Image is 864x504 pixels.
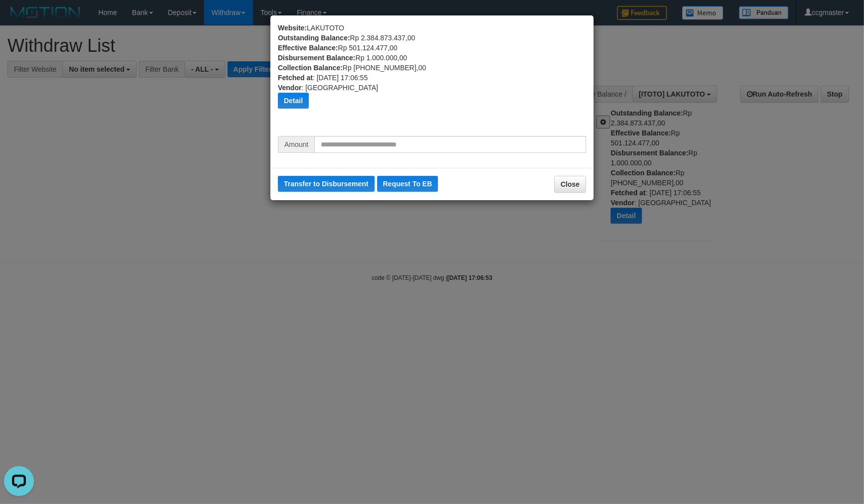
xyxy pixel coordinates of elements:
b: Website: [278,24,307,32]
button: Detail [278,93,309,109]
span: Amount [278,136,314,153]
button: Open LiveChat chat widget [4,4,34,34]
b: Collection Balance: [278,64,343,72]
b: Effective Balance: [278,44,338,52]
button: Close [554,176,586,193]
div: LAKUTOTO Rp 2.384.873.437,00 Rp 501.124.477,00 Rp 1.000.000,00 Rp [PHONE_NUMBER],00 : [DATE] 17:0... [278,23,586,136]
button: Request To EB [377,176,438,192]
b: Disbursement Balance: [278,54,356,62]
b: Vendor [278,84,301,92]
button: Transfer to Disbursement [278,176,375,192]
b: Outstanding Balance: [278,34,350,42]
b: Fetched at [278,74,313,82]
